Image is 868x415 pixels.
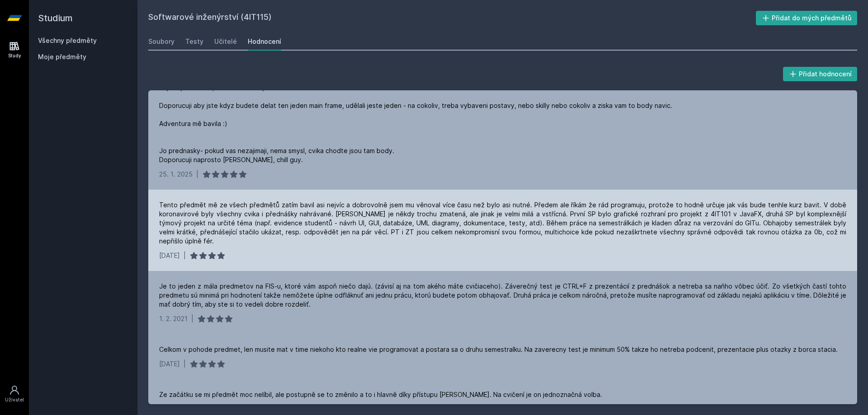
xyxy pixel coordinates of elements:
div: Uživatel [5,396,24,403]
div: Tento předmět mě ze všech předmětů zatím bavil asi nejvíc a dobrovolně jsem mu věnoval více času ... [159,201,846,246]
div: | [184,251,186,260]
h2: Softwarové inženýrství (4IT115) [148,11,756,25]
div: | [184,359,186,368]
button: Přidat do mých předmětů [756,11,858,25]
span: Moje předměty [38,52,86,61]
div: [DATE] [159,251,180,260]
div: Soubory [148,37,175,46]
a: Všechny předměty [38,37,97,44]
div: | [196,170,198,179]
a: Study [2,36,27,64]
div: 25. 1. 2025 [159,170,193,179]
div: Hodnocení [248,37,281,46]
div: Učitelé [214,37,237,46]
a: Uživatel [2,380,27,408]
div: Poměrně náročnej předmět pro lidi mimo IT/programovani. Jinak docela okay a i free. Silně apeluji... [159,56,846,164]
a: Soubory [148,33,175,51]
div: Study [8,52,21,59]
div: Je to jeden z mála predmetov na FIS-u, ktoré vám aspoň niečo dajú. (závisí aj na tom akého máte c... [159,282,846,309]
div: 1. 2. 2021 [159,314,188,323]
div: Testy [185,37,203,46]
a: Učitelé [214,33,237,51]
a: Hodnocení [248,33,281,51]
button: Přidat hodnocení [783,67,858,81]
div: Celkom v pohode predmet, len musite mat v time niekoho kto realne vie programovat a postara sa o ... [159,345,838,354]
a: Testy [185,33,203,51]
div: Ze začátku se mi předmět moc nelíbil, ale postupně se to změnilo a to i hlavně díky přístupu [PER... [159,390,602,399]
div: | [191,314,193,323]
div: [DATE] [159,359,180,368]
